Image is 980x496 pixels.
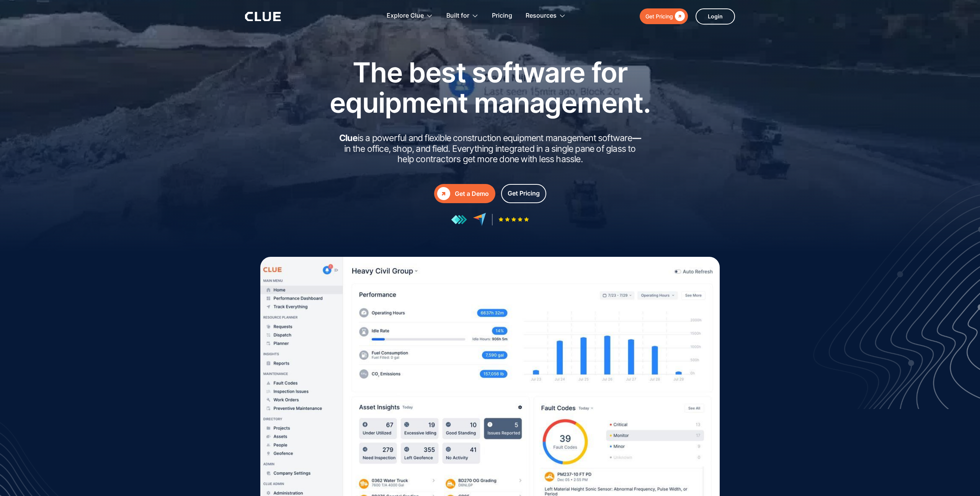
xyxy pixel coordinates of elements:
div:  [437,187,450,200]
div: Resources [526,4,566,28]
div: Get a Demo [455,189,489,199]
div: Get Pricing [508,189,540,198]
div: Explore Clue [387,4,433,28]
div: Explore Clue [387,4,424,28]
iframe: Chat Widget [942,459,980,496]
a: Pricing [492,4,512,28]
div: Built for [446,4,469,28]
div: Get Pricing [645,11,673,21]
img: Design for fleet management software [811,182,980,409]
strong: — [632,133,641,143]
div: Built for [446,4,479,28]
a: Get Pricing [501,184,546,203]
a: Get a Demo [434,184,495,203]
strong: Clue [339,133,358,143]
img: Five-star rating icon [498,217,529,222]
div: Resources [526,4,557,28]
h1: The best software for equipment management. [318,57,662,118]
h2: is a powerful and flexible construction equipment management software in the office, shop, and fi... [337,133,643,165]
a: Get Pricing [640,8,688,24]
div:  [673,11,685,21]
a: Login [696,8,735,25]
img: reviews at capterra [473,213,486,226]
img: reviews at getapp [451,215,467,225]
